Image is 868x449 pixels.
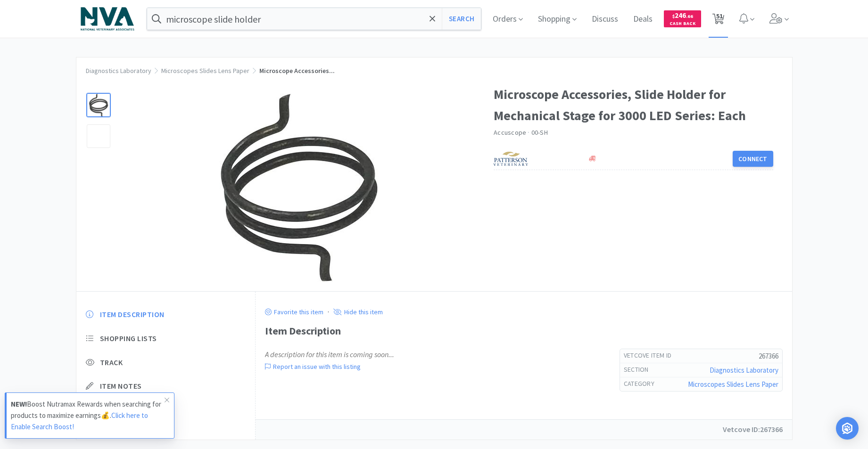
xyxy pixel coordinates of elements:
[629,15,656,24] a: Deals
[205,93,393,282] img: 8a1baf2cdc924978b211e0dd80ecb99f_664093.jpeg
[11,400,27,408] strong: NEW!
[5,392,174,439] a: NEW!Boost Nutramax Rewards when searching for products to maximize earnings💰.Click here to Enable...
[670,21,695,27] span: Cash Back
[672,13,675,19] span: $
[76,2,139,35] img: 63c5bf86fc7e40bdb3a5250099754568_2.png
[733,151,773,167] button: Connect
[531,128,548,137] span: 00-SH
[624,379,662,389] h6: Category
[265,349,601,361] div: A description for this item is coming soon...
[342,308,383,316] p: Hide this item
[672,11,693,20] span: 246
[624,351,679,360] h6: Vetcove Item Id
[723,424,783,436] p: Vetcove ID: 267366
[494,128,526,137] a: Accuscope
[710,366,778,375] a: Diagnostics Laboratory
[679,351,778,361] h5: 267366
[528,128,529,137] span: ·
[686,13,693,19] span: . 66
[100,334,157,343] span: Shopping Lists
[271,362,361,371] p: Report an issue with this listing
[624,365,656,375] h6: Section
[494,84,773,126] h1: Microscope Accessories, Slide Holder for Mechanical Stage for 3000 LED Series: Each
[494,152,529,166] img: f5e969b455434c6296c6d81ef179fa71_3.png
[588,15,622,24] a: Discuss
[100,310,165,319] span: Item Description
[100,381,142,391] span: Item Notes
[442,8,481,30] button: Search
[100,358,123,367] span: Track
[161,66,249,75] a: Microscopes Slides Lens Paper
[664,6,701,32] a: $246.66Cash Back
[147,8,481,30] input: Search by item, sku, manufacturer, ingredient, size...
[86,66,151,75] a: Diagnostics Laboratory
[259,66,335,75] span: Microscope Accessories...
[272,308,323,316] p: Favorite this item
[11,399,165,433] p: Boost Nutramax Rewards when searching for products to maximize earnings💰.
[709,16,728,24] a: 51
[265,323,783,339] div: Item Description
[328,306,329,318] div: ·
[836,417,859,440] div: Open Intercom Messenger
[688,380,778,389] a: Microscopes Slides Lens Paper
